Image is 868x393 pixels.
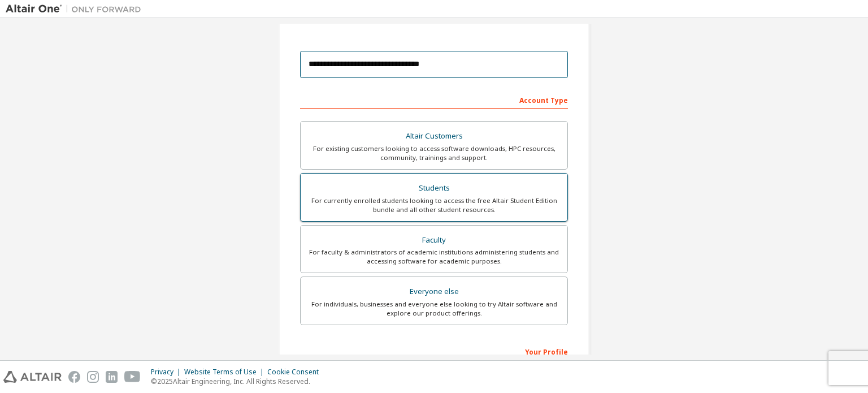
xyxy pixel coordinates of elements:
[184,368,267,377] div: Website Terms of Use
[307,128,561,144] div: Altair Customers
[307,196,561,214] div: For currently enrolled students looking to access the free Altair Student Edition bundle and all ...
[307,248,561,266] div: For faculty & administrators of academic institutions administering students and accessing softwa...
[106,371,118,383] img: linkedin.svg
[6,3,147,15] img: Altair One
[151,368,184,377] div: Privacy
[68,371,80,383] img: facebook.svg
[307,144,561,162] div: For existing customers looking to access software downloads, HPC resources, community, trainings ...
[124,371,141,383] img: youtube.svg
[151,377,325,386] p: © 2025 Altair Engineering, Inc. All Rights Reserved.
[3,371,62,383] img: altair_logo.svg
[87,371,99,383] img: instagram.svg
[267,368,325,377] div: Cookie Consent
[307,180,561,196] div: Students
[307,300,561,318] div: For individuals, businesses and everyone else looking to try Altair software and explore our prod...
[307,284,561,300] div: Everyone else
[300,90,568,109] div: Account Type
[307,232,561,248] div: Faculty
[300,342,568,360] div: Your Profile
